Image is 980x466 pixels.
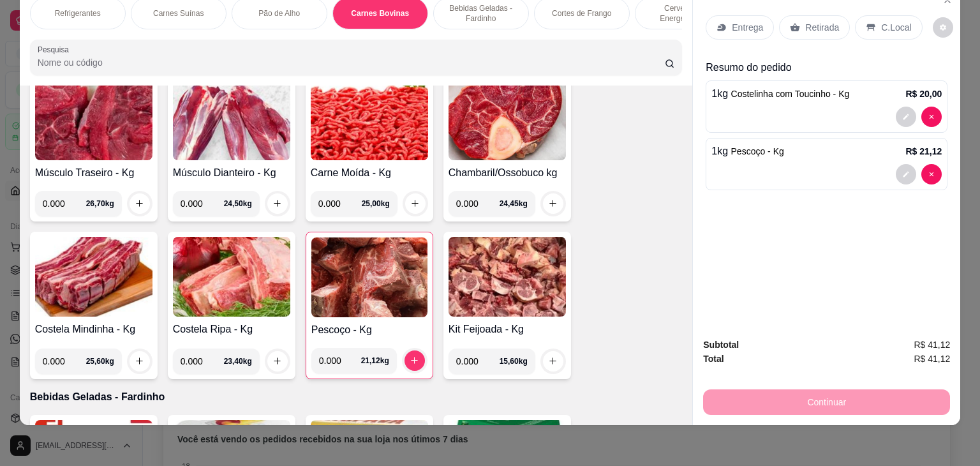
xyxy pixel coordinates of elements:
h4: Chambaril/Ossobuco kg [449,165,566,181]
button: decrease-product-quantity [933,17,953,38]
button: increase-product-quantity [267,351,288,372]
p: 1 kg [711,144,784,159]
p: 1 kg [711,86,849,101]
img: product-image [449,80,566,160]
p: Resumo do pedido [706,60,947,75]
span: Pescoço - Kg [731,146,784,156]
button: increase-product-quantity [543,193,563,214]
button: increase-product-quantity [130,193,150,214]
p: Carnes Bovinas [351,8,409,19]
img: product-image [311,80,428,160]
button: increase-product-quantity [405,193,426,214]
input: Pesquisa [38,56,665,69]
input: 0.00 [181,191,224,216]
strong: Total [703,354,724,364]
input: 0.00 [319,348,361,373]
p: C.Local [881,21,911,34]
label: Pesquisa [38,44,73,55]
button: increase-product-quantity [130,351,150,372]
h4: Costela Mindinha - Kg [35,322,152,337]
p: Pão de Alho [258,8,300,19]
img: product-image [449,237,566,317]
p: Entrega [732,21,763,34]
h4: Músculo Dianteiro - Kg [173,165,290,181]
button: decrease-product-quantity [896,107,916,127]
p: Cortes de Frango [552,8,611,19]
button: increase-product-quantity [543,351,563,372]
p: Cervejas e Energéticos - Unidade [646,3,720,24]
strong: Subtotal [703,340,739,350]
span: R$ 41,12 [914,352,950,366]
p: R$ 20,00 [905,87,942,100]
span: R$ 41,12 [914,338,950,352]
img: product-image [311,237,427,317]
p: Refrigerantes [55,8,101,19]
h4: Kit Feijoada - Kg [449,322,566,337]
input: 0.00 [456,349,500,374]
button: decrease-product-quantity [921,164,942,184]
h4: Costela Ripa - Kg [173,322,290,337]
input: 0.00 [318,191,362,216]
img: product-image [35,237,152,317]
button: decrease-product-quantity [896,164,916,184]
button: decrease-product-quantity [921,107,942,127]
button: increase-product-quantity [405,350,425,371]
p: R$ 21,12 [905,145,942,158]
h4: Músculo Traseiro - Kg [35,165,152,181]
p: Bebidas Geladas - Fardinho [444,3,518,24]
input: 0.00 [181,349,224,374]
img: product-image [173,237,290,317]
h4: Carne Moída - Kg [311,165,428,181]
span: Costelinha com Toucinho - Kg [731,89,850,99]
img: product-image [35,80,152,160]
input: 0.00 [43,349,86,374]
input: 0.00 [43,191,86,216]
input: 0.00 [456,191,500,216]
p: Bebidas Geladas - Fardinho [30,389,683,405]
button: increase-product-quantity [267,193,288,214]
img: product-image [173,80,290,160]
p: Carnes Suínas [153,8,204,19]
p: Retirada [805,21,839,34]
h4: Pescoço - Kg [311,322,427,338]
